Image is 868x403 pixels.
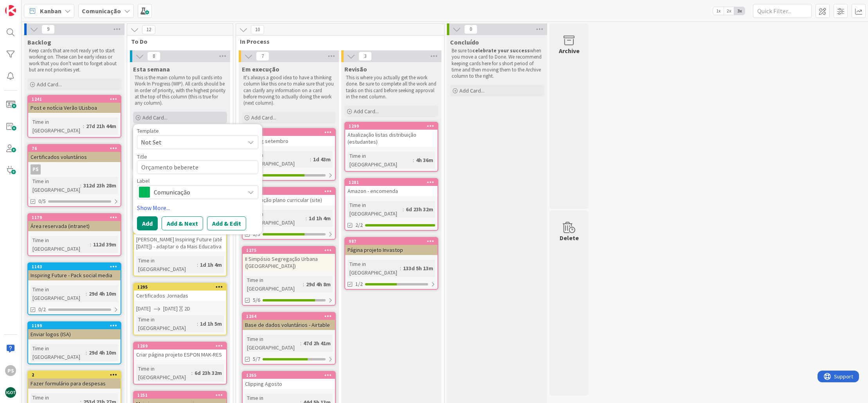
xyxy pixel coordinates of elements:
span: : [86,348,87,357]
span: Label [137,178,149,184]
span: : [400,264,401,273]
div: Amazon - encomenda [345,186,438,196]
div: 1241Post e notícia Verão ULisboa [28,96,121,113]
span: : [310,155,311,164]
div: Criar página projeto ESPON MAK-RES [134,350,226,360]
span: 5/6 [253,296,260,304]
a: 1275II Simpósio Segregação Urbana ([GEOGRAPHIC_DATA])Time in [GEOGRAPHIC_DATA]:29d 4h 8m5/6 [242,246,336,306]
div: 312d 23h 28m [81,181,118,190]
div: Área reservada (intranet) [28,221,121,231]
p: Keep cards that are not ready yet to start working on. These can be early ideas or work that you ... [29,48,120,73]
div: 1241 [28,96,121,103]
span: [DATE] [163,305,178,313]
div: 1d 1h 4m [198,260,224,269]
div: Time in [GEOGRAPHIC_DATA] [31,285,86,302]
div: 1296Atualização plano curricular (site) [243,188,335,205]
div: 1299 [349,123,438,129]
span: : [83,122,84,130]
span: Concluído [450,38,479,46]
span: Revisão [344,65,367,73]
span: Add Card... [37,81,62,88]
strong: celebrate your success [472,47,530,54]
a: 1289Criar página projeto ESPON MAK-RESTime in [GEOGRAPHIC_DATA]:6d 23h 32m [133,342,227,385]
div: 1d 1h 5m [198,319,224,328]
div: 987Página projeto Invastop [345,238,438,255]
span: : [90,240,91,249]
a: 1143Inspiring Future - Pack social mediaTime in [GEOGRAPHIC_DATA]:29d 4h 10m0/2 [27,262,121,315]
div: 29d 4h 10m [87,348,118,357]
div: 1199 [32,323,121,328]
p: Be sure to when you move a card to Done. We recommend keeping cards here for s short period of ti... [452,48,542,79]
div: 47d 2h 41m [301,339,333,348]
div: 1281Amazon - encomenda [345,179,438,196]
div: 1d 1h 4m [307,214,333,223]
div: 29d 4h 10m [87,289,118,298]
div: 1299 [345,123,438,130]
div: 1265 [243,372,335,379]
span: : [413,156,414,164]
div: 1241 [32,96,121,102]
span: [DATE] [136,305,151,313]
div: Time in [GEOGRAPHIC_DATA] [31,118,83,135]
span: 12 [142,25,155,34]
div: Time in [GEOGRAPHIC_DATA] [245,151,310,168]
div: 1251 [134,392,226,399]
span: Not Set [141,137,239,147]
div: 1265 [246,373,335,378]
div: Clipping Agosto [243,379,335,389]
div: 1297[PERSON_NAME] Inspiring Future (até [DATE]) - adaptar o da Mais Educativa [134,227,226,251]
span: Em execução [242,65,279,73]
div: 2D [184,305,190,313]
span: Kanban [40,6,61,16]
div: 1295Certificados Jornadas [134,284,226,301]
div: 1199 [28,322,121,329]
button: Add & Next [162,216,203,230]
span: 2/2 [355,221,363,229]
div: 1265Clipping Agosto [243,372,335,389]
div: Time in [GEOGRAPHIC_DATA] [136,256,197,273]
span: Add Card... [459,87,484,94]
a: 987Página projeto InvastopTime in [GEOGRAPHIC_DATA]:133d 5h 13m1/2 [344,237,438,290]
span: : [300,339,301,348]
span: Add Card... [251,114,276,121]
span: 9 [41,25,55,34]
div: 1143 [28,263,121,270]
a: 1295Certificados Jornadas[DATE][DATE]2DTime in [GEOGRAPHIC_DATA]:1d 1h 5m [133,283,227,335]
span: To Do [131,37,223,45]
span: Template [137,128,159,134]
div: 1295 [137,284,226,290]
div: 112d 39m [91,240,118,249]
div: 1264 [243,313,335,320]
div: Archive [559,46,580,55]
div: 1298 [246,130,335,135]
div: 1289Criar página projeto ESPON MAK-RES [134,342,226,360]
div: 1143 [32,264,121,269]
div: 1289 [137,343,226,349]
div: Certificados voluntários [28,152,121,162]
span: : [306,214,307,223]
div: Time in [GEOGRAPHIC_DATA] [245,276,303,293]
div: Clipping setembro [243,136,335,146]
div: 133d 5h 13m [401,264,435,273]
div: 1275 [243,247,335,254]
a: 1298Clipping setembroTime in [GEOGRAPHIC_DATA]:1d 43m2/3 [242,128,336,181]
span: 3x [734,7,745,15]
div: Inspiring Future - Pack social media [28,270,121,280]
div: 1289 [134,342,226,350]
span: : [197,260,198,269]
span: 3 [358,52,372,61]
div: 1298Clipping setembro [243,129,335,146]
div: 6d 23h 32m [193,369,224,377]
div: Time in [GEOGRAPHIC_DATA] [136,315,197,332]
div: Atualização plano curricular (site) [243,195,335,205]
span: : [86,289,87,298]
div: 2 [28,371,121,378]
div: 1199Enviar logos (ISA) [28,322,121,339]
span: 5/7 [253,355,260,363]
div: Time in [GEOGRAPHIC_DATA] [245,335,300,352]
div: PS [28,164,121,175]
b: Comunicação [82,7,121,15]
div: Time in [GEOGRAPHIC_DATA] [31,344,86,361]
textarea: Orçamento beberet [137,160,258,174]
div: 1281 [345,179,438,186]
